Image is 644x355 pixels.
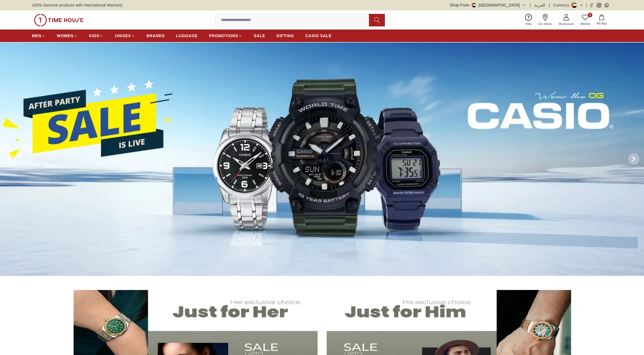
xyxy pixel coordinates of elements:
span: KIDS [89,33,99,39]
button: Shop From[GEOGRAPHIC_DATA] [450,2,526,8]
span: MEN [32,33,41,39]
span: UNISEX [115,33,131,39]
img: ... [34,14,83,26]
span: Our Stores [536,22,554,26]
span: LUGGAGE [176,33,198,39]
span: SALE [254,33,265,39]
span: Help [523,22,534,26]
a: PROMOTIONS [209,31,242,41]
span: | [530,2,531,8]
a: Instagram [597,3,601,7]
button: العربية [534,2,545,8]
span: | [586,2,587,8]
button: My Bag [593,13,610,27]
a: GIFTING [276,31,294,41]
a: Our Stores [535,13,555,27]
a: UNISEX [115,31,135,41]
a: Facebook [589,3,593,7]
span: WOMEN [57,33,74,39]
span: GIFTING [276,33,294,39]
a: 0Wishlist [577,13,593,27]
span: My Account [557,22,576,26]
a: CASIO SALE [305,31,332,41]
span: | [549,2,550,8]
span: PROMOTIONS [209,33,238,39]
a: KIDS [89,31,104,41]
span: 100% Genuine products with International Warranty [32,2,123,8]
a: BRANDS [147,31,165,41]
a: Help [522,13,535,27]
a: Whatsapp [605,3,609,7]
span: My Bag [595,21,609,26]
a: MEN [32,31,45,41]
span: 0 [588,13,592,17]
a: LUGGAGE [176,31,198,41]
span: BRANDS [147,33,165,39]
img: United Arab Emirates [472,3,476,7]
a: WOMEN [57,31,78,41]
span: Wishlist [578,22,592,26]
a: SALE [254,31,265,41]
div: Currency [553,2,572,8]
span: CASIO SALE [305,33,332,39]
